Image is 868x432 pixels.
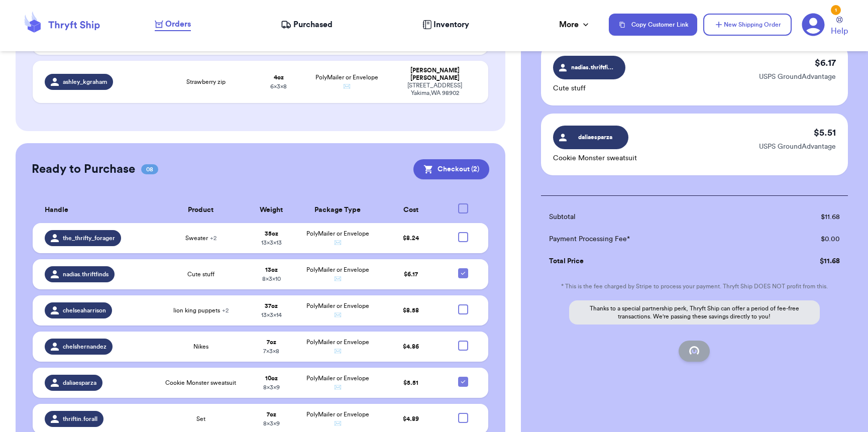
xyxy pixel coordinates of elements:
[63,270,108,278] span: nadias.thriftfinds
[759,142,836,152] p: USPS GroundAdvantage
[541,228,765,250] td: Payment Processing Fee*
[193,343,208,351] span: Nikes
[63,306,106,314] span: chelseaharrison
[609,14,697,36] button: Copy Customer Link
[553,83,625,93] p: Cute stuff
[263,348,279,354] span: 7 x 3 x 8
[261,240,282,246] span: 13 x 3 x 13
[802,13,825,36] a: 1
[765,250,848,272] td: $ 11.68
[541,206,765,228] td: Subtotal
[262,276,281,282] span: 8 x 3 x 10
[814,126,836,140] p: $ 5.51
[831,5,841,15] div: 1
[165,18,191,30] span: Orders
[765,206,848,228] td: $ 11.68
[553,153,637,163] p: Cookie Monster sweatsuit
[265,231,278,237] strong: 35 oz
[306,339,369,354] span: PolyMailer or Envelope ✉️
[815,56,836,70] p: $ 6.17
[765,228,848,250] td: $ 0.00
[404,271,418,277] span: $ 6.17
[571,133,619,142] span: daliaesparza
[210,235,216,241] span: + 2
[433,19,469,31] span: Inventory
[173,306,229,314] span: lion king puppets
[403,416,419,422] span: $ 4.89
[32,161,135,177] h2: Ready to Purchase
[141,164,158,174] span: 08
[63,343,106,351] span: chelshernandez
[245,197,298,223] th: Weight
[265,303,278,309] strong: 37 oz
[541,282,848,290] p: * This is the fee charged by Stripe to process your payment. Thryft Ship DOES NOT profit from this.
[157,197,245,223] th: Product
[185,234,216,242] span: Sweater
[831,17,848,37] a: Help
[165,379,236,387] span: Cookie Monster sweatsuit
[196,415,205,423] span: Set
[403,380,418,386] span: $ 5.51
[155,18,191,31] a: Orders
[703,14,792,36] button: New Shipping Order
[571,63,616,72] span: nadias.thriftfinds
[541,250,765,272] td: Total Price
[306,231,369,246] span: PolyMailer or Envelope ✉️
[187,270,214,278] span: Cute stuff
[403,307,419,313] span: $ 8.58
[293,19,333,31] span: Purchased
[63,78,107,86] span: ashley_kgraham
[261,312,282,318] span: 13 x 3 x 14
[315,74,378,89] span: PolyMailer or Envelope ✉️
[413,159,489,179] button: Checkout (2)
[306,303,369,318] span: PolyMailer or Envelope ✉️
[263,384,280,390] span: 8 x 3 x 9
[63,234,115,242] span: the_thrifty_forager
[759,72,836,82] p: USPS GroundAdvantage
[45,205,68,215] span: Handle
[298,197,377,223] th: Package Type
[831,25,848,37] span: Help
[267,411,276,417] strong: 7 oz
[222,307,229,313] span: + 2
[422,19,469,31] a: Inventory
[559,19,591,31] div: More
[306,375,369,390] span: PolyMailer or Envelope ✉️
[569,300,820,325] p: Thanks to a special partnership perk, Thryft Ship can offer a period of fee-free transactions. We...
[263,420,280,426] span: 8 x 3 x 9
[267,339,276,345] strong: 7 oz
[403,235,419,241] span: $ 8.24
[265,267,278,273] strong: 13 oz
[270,83,287,89] span: 6 x 3 x 8
[394,82,476,97] div: [STREET_ADDRESS] Yakima , WA 98902
[403,344,419,350] span: $ 4.86
[63,415,97,423] span: thriftin.forall
[281,19,333,31] a: Purchased
[186,78,226,86] span: Strawberry zip
[265,375,278,381] strong: 10 oz
[378,197,444,223] th: Cost
[63,379,96,387] span: daliaesparza
[274,74,284,80] strong: 4 oz
[306,411,369,426] span: PolyMailer or Envelope ✉️
[306,267,369,282] span: PolyMailer or Envelope ✉️
[394,67,476,82] div: [PERSON_NAME] [PERSON_NAME]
